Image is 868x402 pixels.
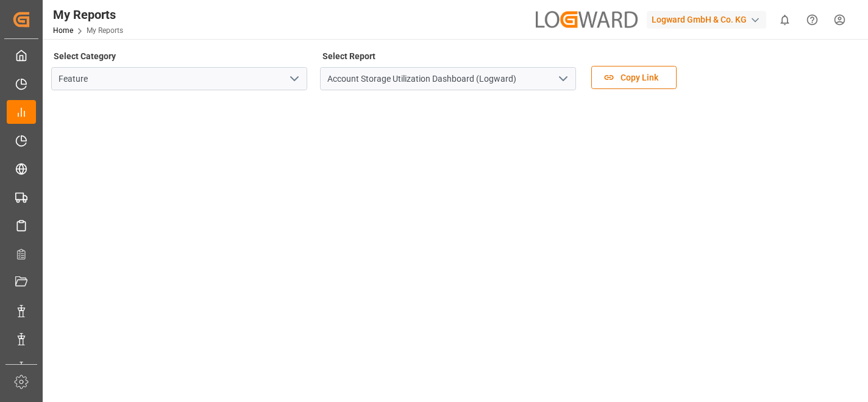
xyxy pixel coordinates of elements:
[51,48,118,65] label: Select Category
[53,5,123,24] div: My Reports
[647,11,766,29] div: Logward GmbH & Co. KG
[614,71,664,84] span: Copy Link
[285,70,303,88] button: open menu
[320,48,377,65] label: Select Report
[553,70,572,88] button: open menu
[536,11,638,27] img: Logward_spacing_grey.png_1685354854.png
[591,66,677,89] button: Copy Link
[771,6,799,34] button: show 0 new notifications
[53,26,73,35] a: Home
[320,67,576,90] input: Type to search/select
[799,6,826,34] button: Help Center
[647,8,771,31] button: Logward GmbH & Co. KG
[51,67,307,90] input: Type to search/select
